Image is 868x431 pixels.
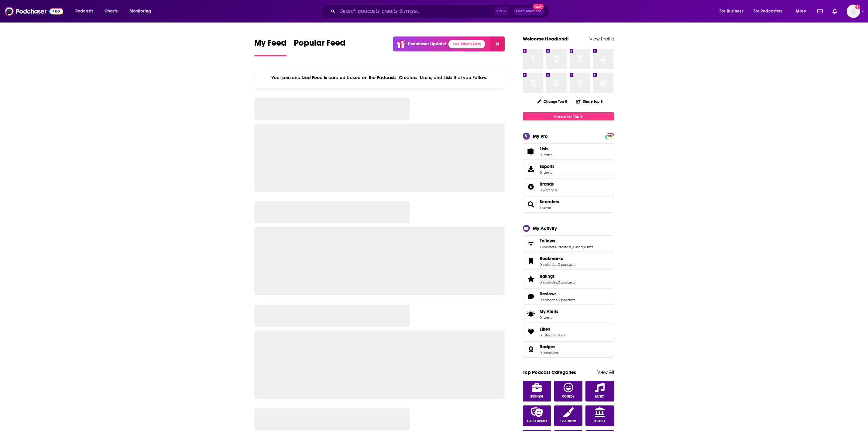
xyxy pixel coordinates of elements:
[540,309,558,314] span: My Alerts
[5,5,63,17] img: Podchaser - Follow, Share and Rate Podcasts
[540,344,558,349] a: Badges
[540,326,565,332] a: Likes
[557,298,558,302] span: ,
[540,245,554,249] a: 1 podcast
[540,181,557,187] a: Brands
[294,38,345,52] span: Popular Feed
[540,170,554,175] span: 0 items
[294,38,345,56] a: Popular Feed
[558,262,575,267] a: 0 podcasts
[523,381,551,401] a: Business
[105,7,118,16] span: Charts
[583,245,584,249] span: ,
[523,179,614,195] span: Brands
[554,381,583,401] a: Comedy
[525,182,537,191] a: Brands
[606,134,613,138] span: PRO
[523,271,614,287] span: Ratings
[549,333,565,337] a: 0 reviews
[523,341,614,358] span: Badges
[533,133,548,139] div: My Pro
[560,419,577,423] span: True Crime
[855,5,860,9] svg: Add a profile image
[523,324,614,340] span: Likes
[584,245,593,249] a: 0 lists
[525,239,537,248] a: Follows
[533,225,557,231] div: My Activity
[338,6,494,16] input: Search podcasts, credits, & more...
[75,7,93,16] span: Podcasts
[557,280,558,284] span: ,
[549,333,549,337] span: ,
[533,98,571,105] button: Change Top 8
[540,344,555,349] span: Badges
[540,256,575,261] a: Bookmarks
[815,6,825,16] a: Show notifications dropdown
[585,405,614,426] a: Society
[540,280,557,284] a: 0 episodes
[523,288,614,305] span: Reviews
[530,395,543,398] span: Business
[540,273,575,279] a: Ratings
[523,306,614,322] a: My Alerts
[540,315,558,320] span: 0 items
[525,275,537,283] a: Ratings
[540,181,554,187] span: Brands
[847,5,860,18] img: User Profile
[533,4,544,9] span: New
[523,405,551,426] a: Audio Drama
[525,328,537,336] a: Likes
[750,6,791,16] button: open menu
[557,262,558,267] span: ,
[606,134,613,138] a: PRO
[540,153,552,157] span: 0 items
[540,238,593,244] a: Follows
[254,38,286,52] span: My Feed
[525,345,537,354] a: Badges
[525,147,537,156] span: Lists
[540,146,548,151] span: Lists
[562,395,575,398] span: Comedy
[540,351,558,355] a: 0 unlocked
[525,257,537,266] a: Bookmarks
[523,36,569,42] a: Welcome Headland!
[125,6,159,16] button: open menu
[525,200,537,209] a: Searches
[523,369,576,375] a: Top Podcast Categories
[540,273,555,279] span: Ratings
[830,6,839,16] a: Show notifications dropdown
[540,164,554,169] span: Exports
[719,7,743,16] span: For Business
[540,238,555,244] span: Follows
[523,161,614,177] a: Exports
[540,199,559,204] a: Searches
[523,253,614,269] span: Bookmarks
[847,5,860,18] span: Logged in as headlandconsultancy
[594,419,606,423] span: Society
[595,395,604,398] span: Music
[597,369,614,375] a: View All
[540,262,557,267] a: 0 episodes
[408,41,446,47] p: Podchaser Update!
[540,206,551,210] a: 1 saved
[585,381,614,401] a: Music
[523,235,614,252] span: Follows
[540,291,575,297] a: Reviews
[327,4,555,18] div: Search podcasts, credits, & more...
[540,188,557,192] a: 0 watched
[523,112,614,120] a: Create My Top 8
[101,6,121,16] a: Charts
[540,326,550,332] span: Likes
[589,36,614,42] a: View Profile
[525,292,537,301] a: Reviews
[523,143,614,160] a: Lists
[554,405,583,426] a: True Crime
[525,165,537,173] span: Exports
[558,280,575,284] a: 0 podcasts
[796,7,806,16] span: More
